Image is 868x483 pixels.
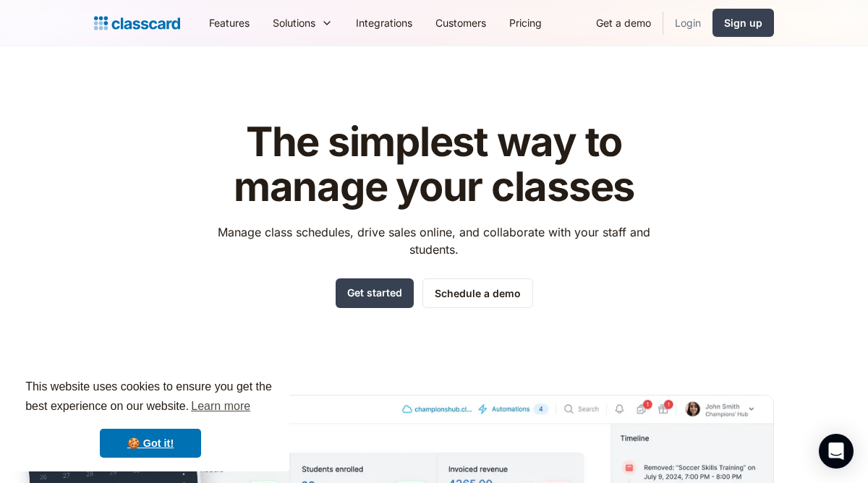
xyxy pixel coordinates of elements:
a: Sign up [712,9,774,37]
div: Sign up [724,15,762,30]
a: Schedule a demo [422,278,533,308]
a: Pricing [498,7,553,39]
a: Get a demo [584,7,663,39]
span: This website uses cookies to ensure you get the best experience on our website. [25,378,276,417]
div: Open Intercom Messenger [819,434,854,469]
a: home [94,13,180,33]
a: Integrations [344,7,424,39]
div: cookieconsent [12,364,289,471]
a: Features [197,7,261,39]
a: dismiss cookie message [100,429,201,458]
a: Login [663,7,712,39]
div: Solutions [273,15,315,30]
a: Customers [424,7,498,39]
div: Solutions [261,7,344,39]
a: learn more about cookies [189,396,252,417]
p: Manage class schedules, drive sales online, and collaborate with your staff and students. [205,223,664,258]
h1: The simplest way to manage your classes [205,120,664,209]
a: Get started [336,278,414,308]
